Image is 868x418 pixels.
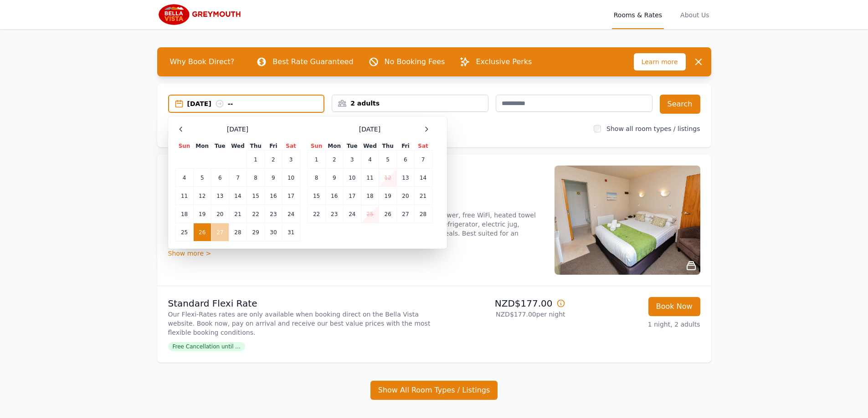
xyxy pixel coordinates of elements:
[193,187,211,205] td: 12
[247,169,265,187] td: 8
[414,187,432,205] td: 21
[476,56,532,67] p: Exclusive Perks
[211,187,229,205] td: 13
[343,142,361,151] th: Tue
[414,142,432,151] th: Sat
[438,310,565,319] p: NZD$177.00 per night
[379,205,397,223] td: 26
[211,223,229,242] td: 27
[370,381,498,400] button: Show All Room Types / Listings
[361,205,379,223] td: 25
[265,142,282,151] th: Fri
[211,205,229,223] td: 20
[385,56,445,67] p: No Booking Fees
[308,187,325,205] td: 15
[175,142,193,151] th: Sun
[397,151,414,169] td: 6
[168,310,431,337] p: Our Flexi-Rates rates are only available when booking direct on the Bella Vista website. Book now...
[397,142,414,151] th: Fri
[193,169,211,187] td: 5
[606,125,700,132] label: Show all room types / listings
[265,169,282,187] td: 9
[660,95,700,114] button: Search
[361,151,379,169] td: 4
[193,142,211,151] th: Mon
[157,4,245,25] img: Bella Vista Greymouth
[265,223,282,242] td: 30
[634,53,686,71] span: Learn more
[282,205,300,223] td: 24
[265,151,282,169] td: 2
[343,151,361,169] td: 3
[361,169,379,187] td: 11
[438,297,565,310] p: NZD$177.00
[247,142,265,151] th: Thu
[282,151,300,169] td: 3
[343,169,361,187] td: 10
[414,205,432,223] td: 28
[227,125,248,134] span: [DATE]
[361,142,379,151] th: Wed
[379,142,397,151] th: Thu
[175,169,193,187] td: 4
[168,342,245,351] span: Free Cancellation until ...
[332,99,488,108] div: 2 adults
[265,187,282,205] td: 16
[308,151,325,169] td: 1
[379,151,397,169] td: 5
[361,187,379,205] td: 18
[193,223,211,242] td: 26
[325,142,343,151] th: Mon
[247,151,265,169] td: 1
[325,169,343,187] td: 9
[308,205,325,223] td: 22
[282,169,300,187] td: 10
[175,205,193,223] td: 18
[379,169,397,187] td: 12
[229,187,247,205] td: 14
[397,169,414,187] td: 13
[343,205,361,223] td: 24
[308,142,325,151] th: Sun
[325,151,343,169] td: 2
[308,169,325,187] td: 8
[247,205,265,223] td: 22
[229,169,247,187] td: 7
[229,142,247,151] th: Wed
[187,99,324,108] div: [DATE] --
[229,205,247,223] td: 21
[648,297,700,316] button: Book Now
[343,187,361,205] td: 17
[325,205,343,223] td: 23
[211,142,229,151] th: Tue
[573,320,700,329] p: 1 night, 2 adults
[247,223,265,242] td: 29
[397,187,414,205] td: 20
[175,223,193,242] td: 25
[229,223,247,242] td: 28
[272,56,353,67] p: Best Rate Guaranteed
[193,205,211,223] td: 19
[359,125,380,134] span: [DATE]
[379,187,397,205] td: 19
[282,187,300,205] td: 17
[325,187,343,205] td: 16
[163,53,242,71] span: Why Book Direct?
[175,187,193,205] td: 11
[282,223,300,242] td: 31
[265,205,282,223] td: 23
[168,249,544,258] div: Show more >
[211,169,229,187] td: 6
[414,151,432,169] td: 7
[247,187,265,205] td: 15
[168,297,431,310] p: Standard Flexi Rate
[414,169,432,187] td: 14
[282,142,300,151] th: Sat
[397,205,414,223] td: 27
